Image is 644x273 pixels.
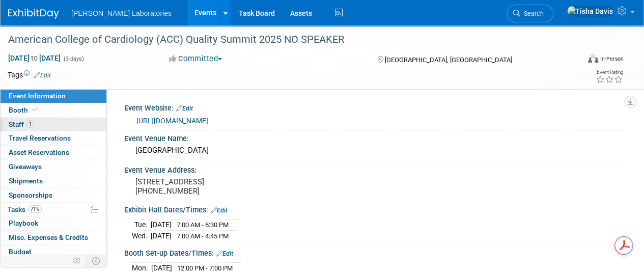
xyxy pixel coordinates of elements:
[71,9,172,17] span: [PERSON_NAME] Laboratories
[165,53,226,64] button: Committed
[520,10,544,17] span: Search
[8,70,51,80] td: Tags
[9,148,69,156] span: Asset Reservations
[151,220,172,231] td: [DATE]
[588,54,598,63] img: Format-Inperson.png
[151,231,172,241] td: [DATE]
[384,56,512,64] span: [GEOGRAPHIC_DATA], [GEOGRAPHIC_DATA]
[68,254,86,267] td: Personalize Event Tab Strip
[8,205,42,213] span: Tasks
[177,264,233,272] span: 12:00 PM - 7:00 PM
[1,174,106,188] a: Shipments
[8,9,59,19] img: ExhibitDay
[30,54,39,62] span: to
[132,143,616,158] div: [GEOGRAPHIC_DATA]
[1,245,106,259] a: Budget
[1,118,106,131] a: Staff1
[28,205,42,213] span: 71%
[8,53,61,63] span: [DATE] [DATE]
[124,131,624,144] div: Event Venue Name:
[9,162,42,171] span: Giveaways
[132,220,151,231] td: Tue.
[9,191,52,199] span: Sponsorships
[135,177,321,196] pre: [STREET_ADDRESS] [PHONE_NUMBER]
[5,31,571,49] div: American College of Cardiology (ACC) Quality Summit 2025 NO SPEAKER
[33,107,38,113] i: Booth reservation complete
[9,248,32,256] span: Budget
[567,6,613,17] img: Tisha Davis
[177,232,229,240] span: 7:00 AM - 4:45 PM
[600,55,624,63] div: In-Person
[507,5,553,22] a: Search
[211,207,228,214] a: Edit
[1,203,106,216] a: Tasks71%
[534,53,624,68] div: Event Format
[1,160,106,174] a: Giveaways
[124,245,624,259] div: Booth Set-up Dates/Times:
[124,100,624,114] div: Event Website:
[63,56,84,62] span: (3 days)
[34,72,51,79] a: Edit
[9,219,38,227] span: Playbook
[1,89,106,103] a: Event Information
[177,221,229,229] span: 7:00 AM - 6:30 PM
[1,216,106,230] a: Playbook
[132,231,151,241] td: Wed.
[9,106,40,114] span: Booth
[1,131,106,145] a: Travel Reservations
[9,177,43,185] span: Shipments
[86,254,107,267] td: Toggle Event Tabs
[26,120,34,128] span: 1
[9,134,71,142] span: Travel Reservations
[1,231,106,244] a: Misc. Expenses & Credits
[596,70,623,75] div: Event Rating
[176,105,193,112] a: Edit
[124,202,624,215] div: Exhibit Hall Dates/Times:
[1,103,106,117] a: Booth
[1,146,106,159] a: Asset Reservations
[9,233,88,241] span: Misc. Expenses & Credits
[216,250,233,257] a: Edit
[9,92,66,100] span: Event Information
[9,120,34,128] span: Staff
[1,188,106,202] a: Sponsorships
[136,117,208,125] a: [URL][DOMAIN_NAME]
[124,162,624,175] div: Event Venue Address:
